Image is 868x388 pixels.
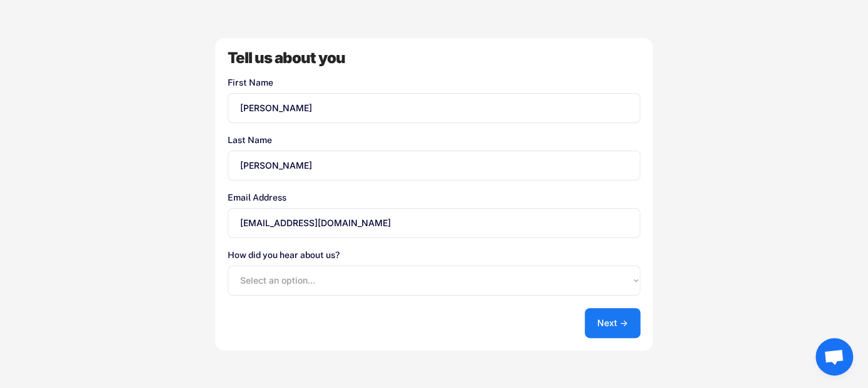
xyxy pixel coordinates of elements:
div: How did you hear about us? [228,251,640,259]
div: Last Name [228,136,640,144]
button: Next → [585,308,640,338]
div: Email Address [228,193,640,202]
input: Your email address [228,208,640,238]
div: First Name [228,78,640,87]
div: Tell us about you [228,51,640,66]
div: Open chat [815,338,853,376]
